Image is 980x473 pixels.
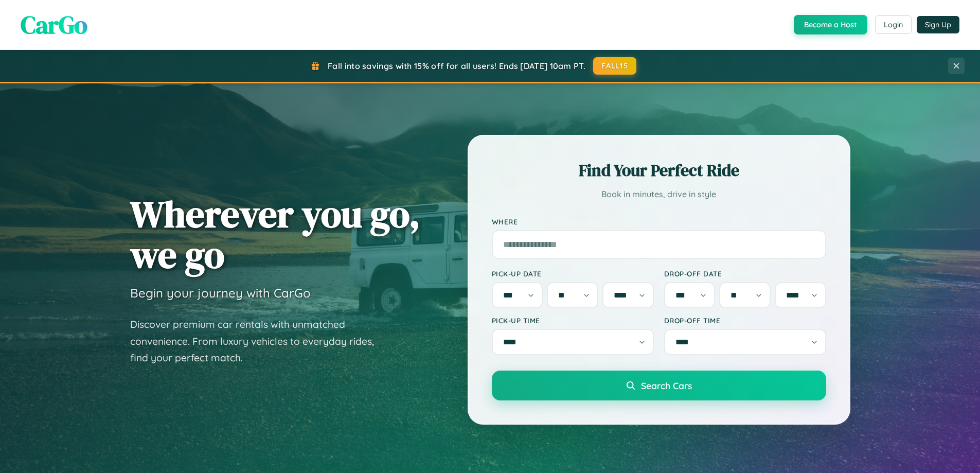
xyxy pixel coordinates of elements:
button: Sign Up [917,16,959,33]
span: Fall into savings with 15% off for all users! Ends [DATE] 10am PT. [328,61,585,71]
button: Become a Host [794,15,867,34]
label: Drop-off Date [664,269,826,278]
label: Pick-up Date [492,269,654,278]
button: FALL15 [593,57,636,75]
span: Search Cars [641,380,692,391]
h2: Find Your Perfect Ride [492,159,826,182]
p: Discover premium car rentals with unmatched convenience. From luxury vehicles to everyday rides, ... [130,316,387,366]
label: Pick-up Time [492,316,654,325]
span: CarGo [21,8,87,42]
button: Login [875,15,912,34]
button: Search Cars [492,371,826,400]
label: Where [492,217,826,226]
p: Book in minutes, drive in style [492,187,826,202]
h3: Begin your journey with CarGo [130,285,311,301]
label: Drop-off Time [664,316,826,325]
h1: Wherever you go, we go [130,194,420,275]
